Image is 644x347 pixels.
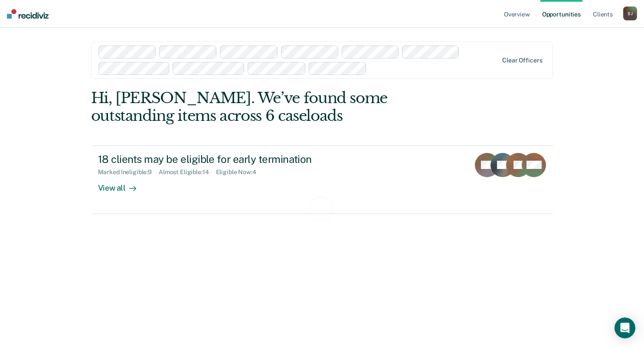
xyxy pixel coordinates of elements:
[301,227,343,234] div: Loading data...
[615,318,635,338] div: Open Intercom Messenger
[623,6,637,20] button: SJ
[502,57,542,64] div: Clear officers
[623,6,637,20] div: S J
[7,9,49,19] img: Recidiviz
